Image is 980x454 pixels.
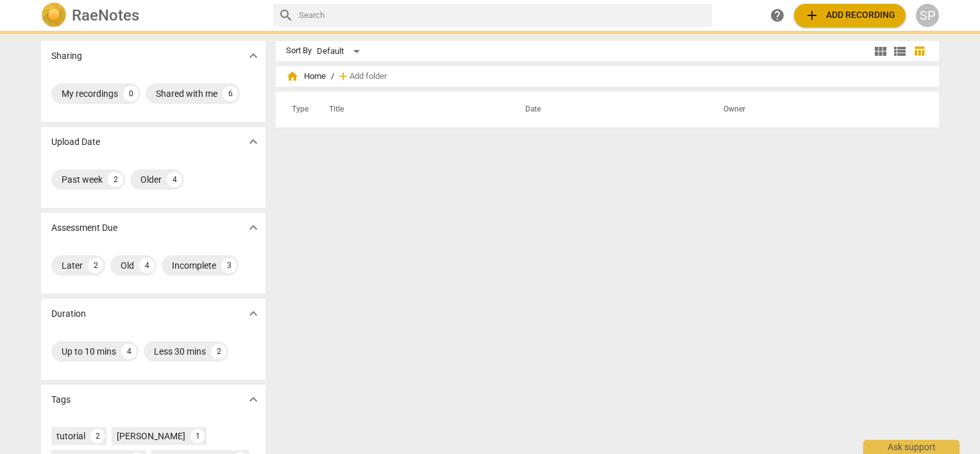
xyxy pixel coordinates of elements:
button: Table view [909,42,929,61]
div: [PERSON_NAME] [117,430,185,442]
p: Assessment Due [51,221,117,235]
div: 2 [88,258,103,273]
button: Show more [244,132,263,151]
div: 4 [121,344,137,359]
span: expand_more [246,220,261,235]
span: / [331,72,334,81]
div: 2 [90,429,105,443]
button: SP [916,4,939,27]
div: My recordings [62,87,118,100]
button: List view [890,42,909,61]
span: add [804,8,820,23]
h2: RaeNotes [72,6,139,24]
p: Duration [51,307,86,321]
span: add [337,70,350,83]
img: Logo [41,3,67,28]
span: home [286,70,299,83]
span: view_list [892,44,908,59]
div: Up to 10 mins [62,345,116,358]
input: Search [299,5,707,26]
span: search [278,8,294,23]
div: 2 [211,344,226,359]
span: table_chart [913,45,925,57]
button: Show more [244,304,263,323]
p: Upload Date [51,135,100,149]
div: tutorial [56,430,85,442]
th: Date [510,92,708,128]
span: Home [286,70,326,83]
button: Show more [244,46,263,65]
a: Help [766,4,789,27]
div: Past week [62,173,103,186]
button: Upload [794,4,906,27]
div: Sort By [286,46,312,56]
div: 3 [221,258,237,273]
div: Old [121,259,134,272]
a: LogoRaeNotes [41,3,263,28]
span: expand_more [246,134,261,149]
div: 2 [108,172,123,187]
div: Shared with me [156,87,217,100]
div: Later [62,259,83,272]
div: 6 [223,86,238,101]
div: 1 [190,429,205,443]
span: expand_more [246,392,261,407]
th: Title [314,92,510,128]
div: Less 30 mins [154,345,206,358]
div: Incomplete [172,259,216,272]
th: Owner [708,92,925,128]
th: Type [282,92,314,128]
div: 4 [139,258,155,273]
div: 0 [123,86,139,101]
div: Default [317,41,364,62]
span: view_module [873,44,888,59]
button: Show more [244,390,263,409]
p: Tags [51,393,71,407]
span: help [770,8,785,23]
div: Ask support [863,440,959,454]
button: Tile view [871,42,890,61]
div: 4 [167,172,182,187]
span: Add recording [804,8,895,23]
div: Older [140,173,162,186]
span: expand_more [246,48,261,63]
span: Add folder [350,72,387,81]
span: expand_more [246,306,261,321]
button: Show more [244,218,263,237]
p: Sharing [51,49,82,63]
